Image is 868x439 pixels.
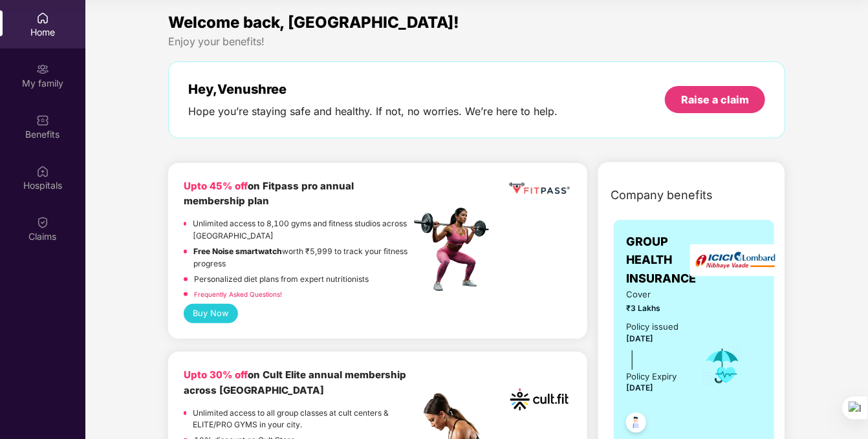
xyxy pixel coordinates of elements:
b: on Fitpass pro annual membership plan [184,180,354,208]
img: svg+xml;base64,PHN2ZyBpZD0iSG9zcGl0YWxzIiB4bWxucz0iaHR0cDovL3d3dy53My5vcmcvMjAwMC9zdmciIHdpZHRoPS... [36,165,49,178]
p: worth ₹5,999 to track your fitness progress [193,246,410,270]
p: Unlimited access to all group classes at cult centers & ELITE/PRO GYMS in your city. [193,407,410,432]
button: Buy Now [184,304,238,323]
img: svg+xml;base64,PHN2ZyBpZD0iQmVuZWZpdHMiIHhtbG5zPSJodHRwOi8vd3d3LnczLm9yZy8yMDAwL3N2ZyIgd2lkdGg9Ij... [36,114,49,127]
img: insurerLogo [690,244,781,276]
b: Upto 45% off [184,180,248,192]
img: svg+xml;base64,PHN2ZyB3aWR0aD0iMjAiIGhlaWdodD0iMjAiIHZpZXdCb3g9IjAgMCAyMCAyMCIgZmlsbD0ibm9uZSIgeG... [36,63,49,76]
a: Frequently Asked Questions! [194,290,282,298]
span: [DATE] [627,334,654,343]
img: fppp.png [507,178,572,198]
div: Policy issued [627,320,679,333]
span: Cover [627,288,684,301]
b: Upto 30% off [184,369,248,381]
img: svg+xml;base64,PHN2ZyBpZD0iSG9tZSIgeG1sbnM9Imh0dHA6Ly93d3cudzMub3JnLzIwMDAvc3ZnIiB3aWR0aD0iMjAiIG... [36,12,49,25]
div: Hey, Venushree [188,81,558,97]
strong: Free Noise smartwatch [193,246,282,256]
p: Unlimited access to 8,100 gyms and fitness studios across [GEOGRAPHIC_DATA] [193,218,410,242]
div: Enjoy your benefits! [168,35,786,48]
span: [DATE] [627,383,654,392]
img: svg+xml;base64,PHN2ZyBpZD0iQ2xhaW0iIHhtbG5zPSJodHRwOi8vd3d3LnczLm9yZy8yMDAwL3N2ZyIgd2lkdGg9IjIwIi... [36,216,49,229]
span: Company benefits [611,186,713,204]
span: Welcome back, [GEOGRAPHIC_DATA]! [168,13,460,32]
b: on Cult Elite annual membership across [GEOGRAPHIC_DATA] [184,369,406,396]
div: Raise a claim [681,92,749,107]
span: GROUP HEALTH INSURANCE [627,233,697,288]
p: Personalized diet plans from expert nutritionists [194,273,369,286]
div: Policy Expiry [627,370,677,383]
img: fpp.png [410,204,501,295]
img: icon [702,345,744,387]
div: Hope you’re staying safe and healthy. If not, no worries. We’re here to help. [188,105,558,118]
img: cult.png [507,367,572,432]
span: ₹3 Lakhs [627,303,684,315]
